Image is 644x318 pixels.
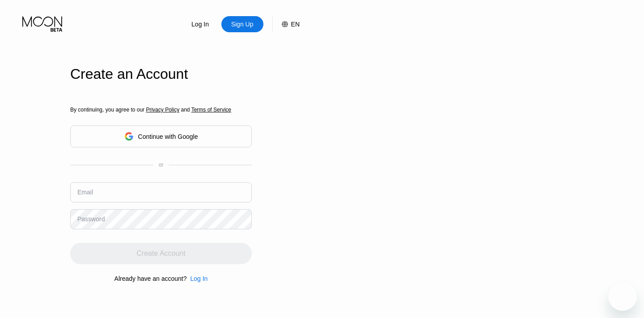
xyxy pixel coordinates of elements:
iframe: Button to launch messaging window [608,282,637,311]
div: Already have an account? [114,275,187,282]
span: Privacy Policy [146,107,179,113]
div: Sign Up [230,20,254,29]
div: Log In [179,16,221,32]
div: Log In [191,20,210,29]
div: By continuing, you agree to our [70,107,252,113]
span: and [179,107,191,113]
div: Log In [186,275,208,282]
div: or [159,162,164,168]
div: Password [77,215,105,223]
div: Sign Up [221,16,263,32]
div: Log In [190,275,208,282]
div: EN [291,21,300,28]
div: Create an Account [70,66,252,82]
div: Continue with Google [70,125,252,147]
span: Terms of Service [191,107,231,113]
div: Continue with Google [138,133,198,140]
div: EN [272,16,300,32]
div: Email [77,189,93,196]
